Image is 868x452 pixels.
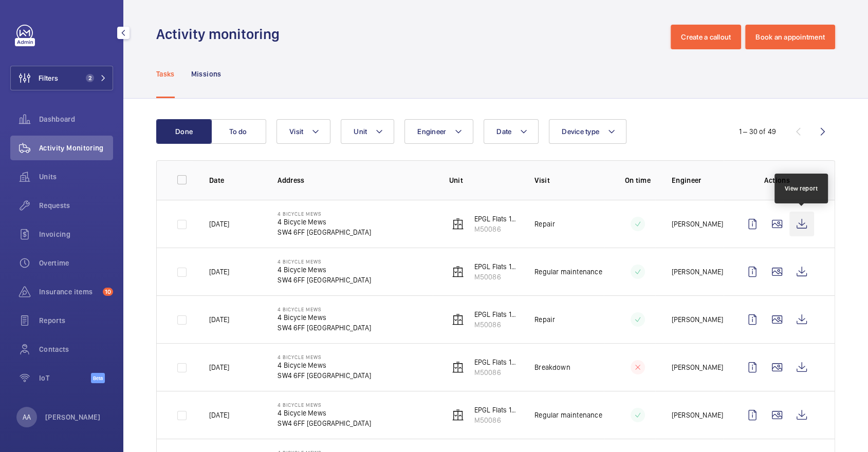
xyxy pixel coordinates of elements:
p: 4 Bicycle Mews [278,306,371,312]
p: 4 Bicycle Mews [278,402,371,408]
p: M50086 [474,319,519,330]
span: Filters [39,73,58,83]
span: 10 [103,288,113,296]
span: Overtime [39,258,113,268]
p: [PERSON_NAME] [672,267,723,277]
p: SW4 6FF [GEOGRAPHIC_DATA] [278,418,371,428]
p: Repair [534,314,555,325]
span: Units [39,172,113,182]
button: Create a callout [671,25,741,49]
span: Requests [39,200,113,211]
span: Contacts [39,344,113,354]
span: Device type [562,127,599,136]
p: Date [209,175,261,185]
p: [PERSON_NAME] [45,412,101,422]
span: IoT [39,373,91,383]
p: 4 Bicycle Mews [278,360,371,370]
span: Dashboard [39,114,113,124]
p: 4 Bicycle Mews [278,312,371,323]
p: AA [23,412,31,422]
span: Beta [91,373,105,383]
p: SW4 6FF [GEOGRAPHIC_DATA] [278,227,371,237]
button: To do [211,119,266,144]
p: M50086 [474,415,519,425]
button: Visit [276,119,330,144]
p: EPGL Flats 1-3 & 5-44 [474,309,519,319]
button: Filters2 [10,66,113,90]
p: EPGL Flats 1-3 & 5-44 [474,261,519,272]
p: Unit [449,175,519,185]
p: SW4 6FF [GEOGRAPHIC_DATA] [278,323,371,333]
p: [PERSON_NAME] [672,410,723,420]
p: Address [278,175,432,185]
p: SW4 6FF [GEOGRAPHIC_DATA] [278,370,371,381]
p: M50086 [474,224,519,234]
p: 4 Bicycle Mews [278,265,371,275]
button: Device type [549,119,626,144]
p: [DATE] [209,219,229,229]
p: [DATE] [209,410,229,420]
button: Book an appointment [745,25,835,49]
button: Date [484,119,539,144]
h1: Activity monitoring [156,25,286,44]
p: [DATE] [209,267,229,277]
span: Date [496,127,511,136]
span: Reports [39,315,113,326]
span: Activity Monitoring [39,143,113,153]
p: [PERSON_NAME] [672,362,723,372]
img: elevator.svg [452,218,464,230]
p: Regular maintenance [534,410,602,420]
p: [DATE] [209,314,229,325]
span: Visit [289,127,303,136]
p: M50086 [474,367,519,378]
p: M50086 [474,272,519,282]
img: elevator.svg [452,266,464,278]
p: Regular maintenance [534,267,602,277]
span: Engineer [417,127,446,136]
img: elevator.svg [452,313,464,326]
p: Tasks [156,69,175,79]
p: Visit [534,175,604,185]
span: Unit [354,127,367,136]
p: Actions [740,175,814,185]
button: Engineer [404,119,473,144]
span: 2 [86,74,94,82]
p: EPGL Flats 1-3 & 5-44 [474,357,519,367]
button: Unit [341,119,394,144]
p: 4 Bicycle Mews [278,354,371,360]
p: 4 Bicycle Mews [278,258,371,265]
p: SW4 6FF [GEOGRAPHIC_DATA] [278,275,371,285]
p: [PERSON_NAME] [672,219,723,229]
p: EPGL Flats 1-3 & 5-44 [474,405,519,415]
p: Repair [534,219,555,229]
span: Invoicing [39,229,113,239]
p: [PERSON_NAME] [672,314,723,325]
div: 1 – 30 of 49 [739,126,776,137]
button: Done [156,119,212,144]
p: Engineer [672,175,724,185]
img: elevator.svg [452,409,464,421]
span: Insurance items [39,287,99,297]
div: View report [785,184,818,193]
p: 4 Bicycle Mews [278,408,371,418]
img: elevator.svg [452,361,464,373]
p: 4 Bicycle Mews [278,217,371,227]
p: Breakdown [534,362,570,372]
p: EPGL Flats 1-3 & 5-44 [474,214,519,224]
p: On time [620,175,655,185]
p: 4 Bicycle Mews [278,211,371,217]
p: [DATE] [209,362,229,372]
p: Missions [191,69,221,79]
